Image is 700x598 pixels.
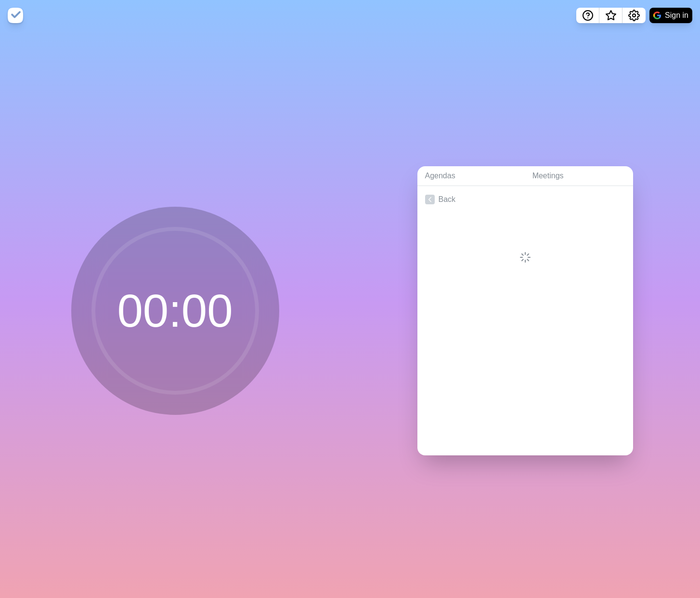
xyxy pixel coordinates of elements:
a: Meetings [525,166,633,186]
button: Sign in [649,8,692,23]
img: google logo [653,12,661,19]
a: Back [417,186,633,213]
a: Agendas [417,166,525,186]
button: What’s new [599,8,622,23]
button: Help [576,8,599,23]
img: timeblocks logo [8,8,23,23]
button: Settings [622,8,646,23]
